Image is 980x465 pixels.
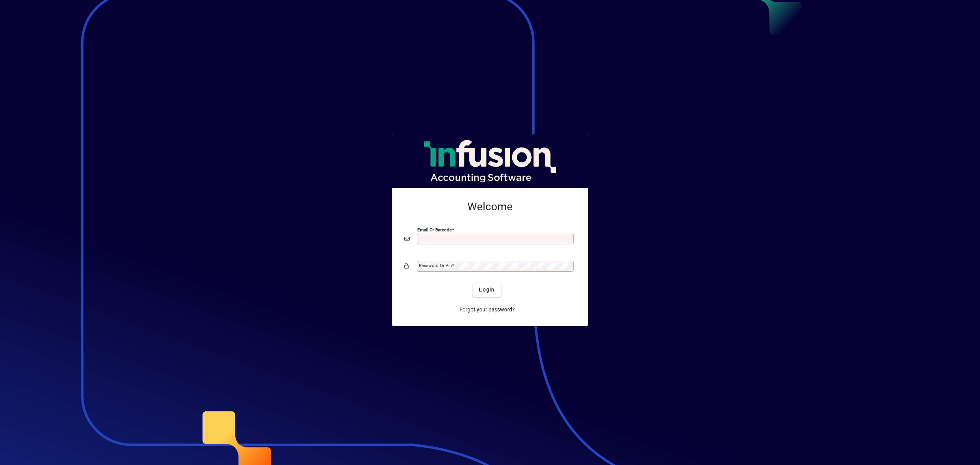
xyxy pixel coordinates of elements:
h2: Welcome [404,200,576,213]
mat-label: Email or Barcode [417,227,452,232]
span: Login [479,286,495,294]
span: Forgot your password? [459,306,515,314]
button: Login [473,283,501,297]
a: Forgot your password? [456,303,518,317]
mat-label: Password or Pin [419,263,452,268]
